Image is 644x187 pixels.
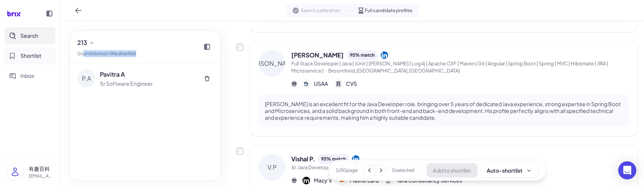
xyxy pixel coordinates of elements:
[77,50,136,57] div: 0 candidate s in
[487,167,532,174] div: Auto-shortlist
[77,38,87,47] span: 213
[236,43,244,51] label: Add to shortlist
[259,154,285,181] div: V.P
[5,67,55,84] button: Inbox
[5,27,55,44] button: Search
[314,176,332,184] span: Macy's
[291,51,344,60] span: [PERSON_NAME]
[336,167,358,174] span: 2 / 50 page
[74,37,98,49] button: 213
[347,50,378,60] div: 95 % match
[100,80,197,88] div: Sr Software Engineer
[481,163,538,178] button: Auto-shortlist
[100,70,197,79] div: Pavitra A
[29,173,54,179] p: [EMAIL_ADDRESS][DOMAIN_NAME]
[265,100,623,121] p: [PERSON_NAME] is an excellent fit for the Java Developer role, bringing over 5 years of dedicated...
[29,165,54,173] p: 有趣百科
[365,7,413,14] span: Full candidate profiles
[20,72,34,80] span: Inbox
[301,7,340,14] span: Search calibration
[20,32,38,40] span: Search
[303,80,310,88] img: 公司logo
[6,163,24,181] img: user_logo.png
[314,80,328,88] span: USAA
[5,47,55,64] button: Shortlist
[291,164,333,170] span: Sr. Java Developer
[346,80,357,88] span: CVS
[110,51,136,56] a: this shortlist
[77,70,95,88] div: P.A
[392,167,415,174] span: 0 selected
[328,68,460,74] span: Broomfield,[GEOGRAPHIC_DATA],[GEOGRAPHIC_DATA]
[291,155,315,164] span: Vishal P.
[236,147,244,155] label: Add to shortlist
[318,154,349,164] div: 95 % match
[325,68,327,74] span: ·
[259,50,285,77] div: [PERSON_NAME]
[291,60,608,74] span: Full Stack Developer | Java | JUnit | [PERSON_NAME] | Log4j | Apache CXF | Maven | Git | Angular ...
[303,177,310,184] img: 公司logo
[618,161,636,179] div: Open Intercom Messenger
[20,52,41,60] span: Shortlist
